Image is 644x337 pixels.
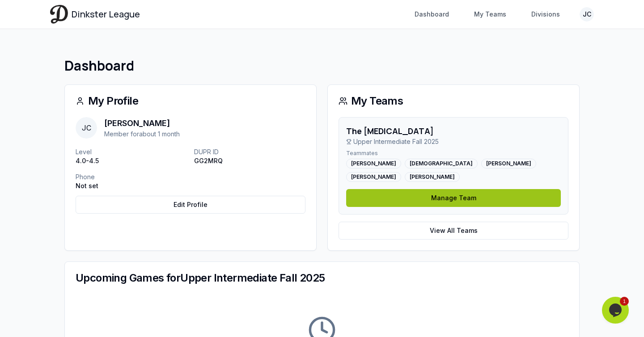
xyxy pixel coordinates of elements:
[104,117,180,130] p: [PERSON_NAME]
[339,96,568,106] div: My Teams
[76,196,305,214] a: Edit Profile
[72,8,140,21] span: Dinkster League
[64,58,580,74] h1: Dashboard
[346,172,401,182] div: [PERSON_NAME]
[580,7,594,21] button: JC
[346,137,439,146] p: Upper Intermediate Fall 2025
[76,96,305,106] div: My Profile
[194,156,305,165] p: GG2MRQ
[76,173,187,181] p: Phone
[481,159,536,168] div: [PERSON_NAME]
[76,156,187,165] p: 4.0-4.5
[194,147,305,156] p: DUPR ID
[50,5,68,23] img: Dinkster
[76,117,97,139] span: JC
[346,189,561,207] a: Manage Team
[76,181,187,190] p: Not set
[346,125,439,137] h3: The [MEDICAL_DATA]
[346,150,561,157] p: Teammates
[405,159,478,168] div: [DEMOGRAPHIC_DATA]
[50,5,140,23] a: Dinkster League
[409,6,454,22] a: Dashboard
[76,147,187,156] p: Level
[346,159,401,168] div: [PERSON_NAME]
[339,222,568,240] a: View All Teams
[104,130,180,139] p: Member for about 1 month
[76,273,568,283] div: Upcoming Games for Upper Intermediate Fall 2025
[602,297,631,324] iframe: chat widget
[526,6,565,22] a: Divisions
[405,172,460,182] div: [PERSON_NAME]
[469,6,512,22] a: My Teams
